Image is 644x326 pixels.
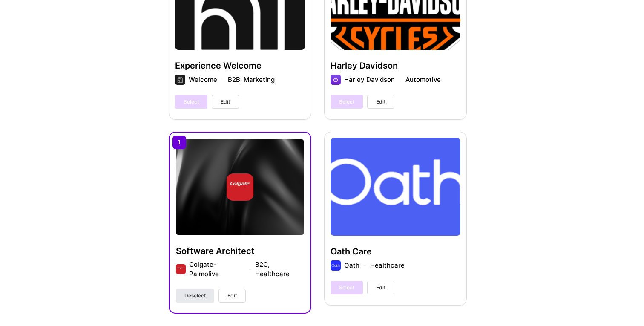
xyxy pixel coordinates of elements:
button: Edit [367,95,394,109]
img: cover [176,139,304,235]
span: Edit [227,292,237,300]
button: Edit [218,289,246,303]
div: Colgate-Palmolive B2C, Healthcare [189,260,304,279]
span: Edit [221,98,230,106]
img: Company logo [176,264,186,274]
span: Edit [376,284,385,291]
img: Company logo [227,173,254,201]
button: Deselect [176,289,214,303]
h4: Software Architect [176,245,304,257]
button: Edit [212,95,239,109]
span: Edit [376,98,385,106]
span: Deselect [184,292,206,300]
button: Edit [367,281,394,294]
